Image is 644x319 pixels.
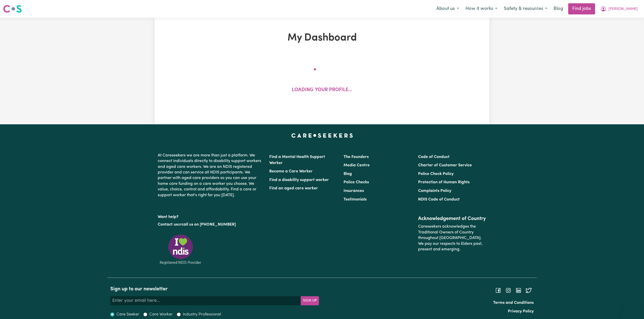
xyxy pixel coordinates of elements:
a: Code of Conduct [418,155,450,159]
a: Find a Mental Health Support Worker [269,155,325,165]
a: Careseekers home page [291,133,353,137]
a: Follow Careseekers on Twitter [526,288,532,292]
a: Insurances [344,189,364,193]
a: Blog [344,172,352,176]
a: Follow Careseekers on Instagram [505,288,511,292]
button: About us [433,4,462,14]
a: Follow Careseekers on Facebook [495,288,501,292]
a: Terms and Conditions [493,301,534,305]
a: Privacy Policy [508,309,534,313]
a: Police Checks [344,180,369,184]
a: call us on [PHONE_NUMBER] [182,223,236,227]
p: Loading your profile... [292,87,352,94]
a: Blog [550,3,566,14]
label: Care Worker [149,311,173,317]
a: Testimonials [344,197,367,202]
a: Complaints Policy [418,189,451,193]
a: Follow Careseekers on LinkedIn [515,288,522,292]
a: The Founders [344,155,369,159]
p: Want help? [158,212,263,220]
a: Contact us [158,223,178,227]
label: Care Seeker [116,311,139,317]
label: Industry Professional [183,311,221,317]
span: [PERSON_NAME] [609,6,638,12]
h1: My Dashboard [213,32,431,44]
h2: Sign up to our newsletter [110,286,319,292]
a: Careseekers logo [3,3,22,15]
img: Registered NDIS provider [158,234,203,265]
h2: Acknowledgement of Country [418,216,486,222]
button: My Account [597,4,641,14]
a: Media Centre [344,163,370,167]
iframe: Button to launch messaging window [624,299,640,315]
a: Find jobs [568,3,595,14]
a: Find an aged care worker [269,186,318,190]
p: Careseekers acknowledges the Traditional Owners of Country throughout [GEOGRAPHIC_DATA]. We pay o... [418,222,486,254]
a: Find a disability support worker [269,178,329,182]
a: Become a Care Worker [269,169,313,173]
button: Safety & resources [500,4,550,14]
a: Police Check Policy [418,172,454,176]
a: Charter of Customer Service [418,163,472,167]
img: Careseekers logo [3,4,22,13]
p: At Careseekers we are more than just a platform. We connect individuals directly to disability su... [158,151,263,200]
button: How it works [462,4,500,14]
a: NDIS Code of Conduct [418,197,460,202]
input: Enter your email here... [110,296,301,305]
button: Subscribe [301,296,319,305]
a: Protection of Human Rights [418,180,470,184]
p: or [158,220,263,229]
